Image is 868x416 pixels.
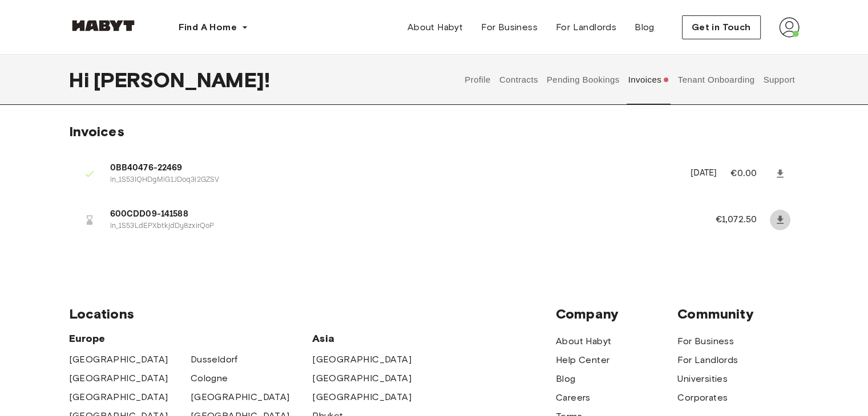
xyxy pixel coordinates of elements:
span: Company [556,305,677,323]
a: Cologne [191,372,228,385]
a: Corporates [677,391,728,405]
button: Support [762,55,797,105]
span: [PERSON_NAME] ! [94,68,270,92]
span: Asia [312,332,434,345]
a: [GEOGRAPHIC_DATA] [191,390,290,404]
p: €0.00 [730,167,772,181]
a: [GEOGRAPHIC_DATA] [69,353,168,366]
a: For Landlords [547,16,625,39]
span: Hi [69,68,94,92]
a: [GEOGRAPHIC_DATA] [312,390,411,404]
a: For Business [472,16,547,39]
span: Blog [635,21,655,34]
span: 600CDD09-141588 [110,208,688,221]
a: Careers [556,391,591,405]
a: [GEOGRAPHIC_DATA] [312,353,411,366]
span: Locations [69,305,556,323]
a: About Habyt [556,335,611,348]
span: For Business [481,21,538,34]
span: Get in Touch [692,21,751,34]
p: in_1S53IQHDgMiG1JDoq3i2GZSV [110,175,677,186]
div: user profile tabs [461,55,800,105]
button: Find A Home [169,16,257,39]
a: Blog [625,16,664,39]
a: About Habyt [398,16,472,39]
p: €1,072.50 [716,213,772,227]
span: Find A Home [179,21,237,34]
span: Invoices [69,123,124,140]
a: Blog [556,372,576,386]
span: About Habyt [407,21,463,34]
a: [GEOGRAPHIC_DATA] [69,372,168,385]
p: in_1S53LdEPXbtkjdDy8zxirQoP [110,221,688,232]
button: Profile [463,55,492,105]
span: Community [677,305,799,323]
img: Habyt [69,20,138,31]
img: avatar [779,17,800,38]
button: Get in Touch [682,15,761,39]
button: Tenant Onboarding [676,55,756,105]
button: Contracts [498,55,539,105]
a: For Landlords [677,353,738,367]
a: Help Center [556,353,609,367]
a: [GEOGRAPHIC_DATA] [69,390,168,404]
p: [DATE] [690,167,717,180]
span: Europe [69,332,313,345]
span: 0BB40476-22469 [110,162,677,175]
button: Pending Bookings [545,55,621,105]
a: Universities [677,372,728,386]
a: For Business [677,335,734,348]
button: Invoices [627,55,671,105]
a: [GEOGRAPHIC_DATA] [312,372,411,385]
a: Dusseldorf [191,353,238,366]
span: For Landlords [556,21,616,34]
